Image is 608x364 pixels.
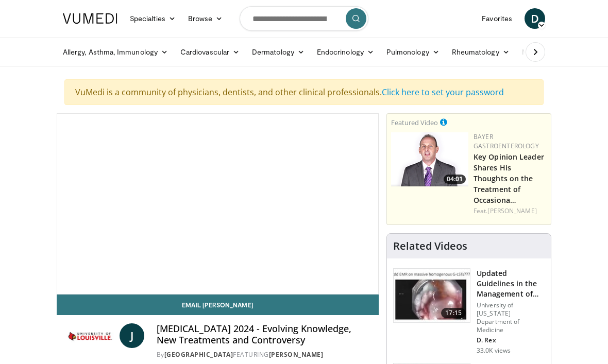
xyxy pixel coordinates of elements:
a: [PERSON_NAME] [269,350,324,359]
a: Endocrinology [311,42,380,62]
img: 9828b8df-38ad-4333-b93d-bb657251ca89.png.150x105_q85_crop-smart_upscale.png [391,132,468,186]
span: 04:01 [444,175,466,184]
a: Email [PERSON_NAME] [57,294,379,315]
p: D. Rex [477,336,545,344]
p: University of [US_STATE] Department of Medicine [477,301,545,334]
p: 33.0K views [477,346,511,355]
div: Feat. [474,206,547,216]
h4: [MEDICAL_DATA] 2024 - Evolving Knowledge, New Treatments and Controversy [157,323,370,345]
video-js: Video Player [57,114,378,294]
a: Key Opinion Leader Shares His Thoughts on the Treatment of Occasiona… [474,152,544,205]
a: Favorites [476,8,518,29]
h4: Related Videos [393,240,467,252]
h3: Updated Guidelines in the Management of Large Colon Polyps: Inspecti… [477,268,545,299]
a: D [525,8,545,29]
input: Search topics, interventions [240,6,368,31]
a: [PERSON_NAME] [487,206,536,215]
a: Allergy, Asthma, Immunology [57,42,174,62]
span: 17:15 [441,308,466,318]
div: VuMedi is a community of physicians, dentists, and other clinical professionals. [64,79,544,105]
a: J [120,323,144,348]
a: 17:15 Updated Guidelines in the Management of Large Colon Polyps: Inspecti… University of [US_STA... [393,268,545,355]
a: Click here to set your password [382,86,504,98]
a: Cardiovascular [174,42,246,62]
a: Browse [182,8,229,29]
small: Featured Video [391,118,438,127]
a: Specialties [124,8,182,29]
div: By FEATURING [157,350,370,359]
a: Pulmonology [380,42,446,62]
img: University of Louisville [65,323,115,348]
a: Bayer Gastroenterology [474,132,539,150]
a: Rheumatology [446,42,516,62]
img: dfcfcb0d-b871-4e1a-9f0c-9f64970f7dd8.150x105_q85_crop-smart_upscale.jpg [394,269,470,322]
a: 04:01 [391,132,468,186]
a: Dermatology [246,42,311,62]
a: [GEOGRAPHIC_DATA] [164,350,233,359]
img: VuMedi Logo [63,13,117,24]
